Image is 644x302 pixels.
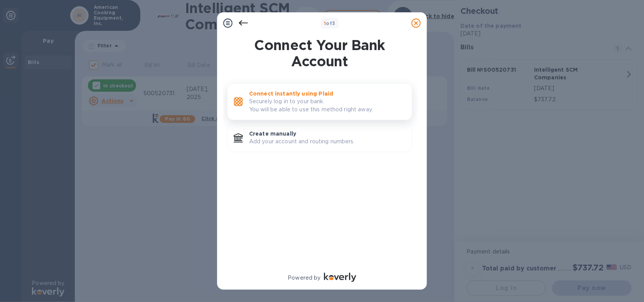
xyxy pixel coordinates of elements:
p: Create manually [249,130,406,138]
p: Securely log in to your bank. You will be able to use this method right away. [249,97,406,114]
b: of 3 [324,20,335,26]
p: Add your account and routing numbers. [249,138,406,146]
p: Connect instantly using Plaid [249,90,406,97]
h1: Connect Your Bank Account [224,37,415,69]
p: Powered by [288,274,320,282]
img: Logo [324,273,356,282]
span: 1 [324,20,326,26]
